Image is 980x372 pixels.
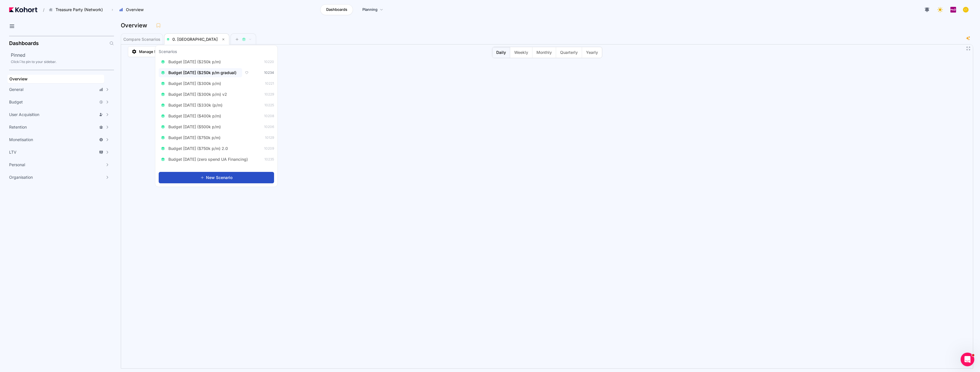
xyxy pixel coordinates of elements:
[159,133,226,142] button: Budget [DATE] ($750k p/m)
[123,37,160,41] span: Compare Scenarios
[514,50,528,55] span: Weekly
[9,87,23,92] span: General
[356,4,389,15] a: Planning
[168,146,228,151] span: Budget [DATE] ($750k p/m) 2.0
[11,52,114,58] h2: Pinned
[9,124,27,130] span: Retention
[11,60,114,64] div: Click to pin to your sidebar.
[159,101,228,110] button: Budget [DATE] ($330k (p/m)
[264,157,274,162] span: 10235
[582,47,602,58] button: Yearly
[9,41,39,46] h2: Dashboards
[126,7,144,13] span: Overview
[950,7,956,13] img: logo_PlayQ_20230721100321046856.png
[265,135,274,140] span: 10129
[7,75,104,83] a: Overview
[168,81,221,86] span: Budget [DATE] ($300k p/m)
[168,70,236,76] span: Budget [DATE] ($250k p/m gradual)
[264,125,274,129] span: 10206
[172,37,218,42] span: 0. [GEOGRAPHIC_DATA]
[168,135,220,141] span: Budget [DATE] ($750k p/m)
[265,81,274,86] span: 10221
[206,175,232,180] span: New Scenario
[362,7,377,13] span: Planning
[168,59,221,65] span: Budget [DATE] ($250k p/m)
[9,76,28,81] span: Overview
[264,70,274,75] span: 10234
[496,50,506,55] span: Daily
[510,47,532,58] button: Weekly
[168,156,248,162] span: Budget [DATE] (zero spend UA Financing)
[116,5,150,15] button: Overview
[264,146,274,151] span: 10209
[326,7,347,13] span: Dashboards
[159,79,227,88] button: Budget [DATE] ($300k p/m)
[9,99,23,105] span: Budget
[560,50,578,55] span: Quarterly
[159,155,254,164] button: Budget [DATE] (zero spend UA Financing)
[9,174,33,180] span: Organisation
[556,47,582,58] button: Quarterly
[159,57,226,66] button: Budget [DATE] ($250k p/m)
[9,162,25,168] span: Personal
[9,112,39,117] span: User Acquisition
[532,47,556,58] button: Monthly
[128,46,173,57] a: Manage Scenario
[966,46,971,51] button: Fullscreen
[139,49,170,54] span: Manage Scenario
[168,124,221,130] span: Budget [DATE] ($500k p/m)
[159,90,233,99] button: Budget [DATE] ($300k p/m) v2
[586,50,598,55] span: Yearly
[264,92,274,97] span: 10229
[168,102,222,108] span: Budget [DATE] ($330k (p/m)
[9,149,17,155] span: LTV
[264,114,274,118] span: 10208
[56,7,103,13] span: Treasure Party (Network)
[264,103,274,107] span: 10225
[536,50,552,55] span: Monthly
[159,49,177,56] h3: Scenarios
[38,7,44,13] span: /
[159,172,274,183] button: New Scenario
[168,113,221,119] span: Budget [DATE] ($400k p/m)
[320,4,353,15] a: Dashboards
[9,137,33,143] span: Monetisation
[492,47,510,58] button: Daily
[121,23,151,28] h3: Overview
[264,60,274,64] span: 10220
[111,7,114,12] span: ›
[9,7,37,12] img: Kohort logo
[159,111,227,121] button: Budget [DATE] ($400k p/m)
[159,122,226,131] button: Budget [DATE] ($500k p/m)
[159,144,234,153] button: Budget [DATE] ($750k p/m) 2.0
[46,5,109,15] button: Treasure Party (Network)
[168,92,227,97] span: Budget [DATE] ($300k p/m) v2
[961,353,974,366] iframe: Intercom live chat
[159,68,242,77] button: Budget [DATE] ($250k p/m gradual)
